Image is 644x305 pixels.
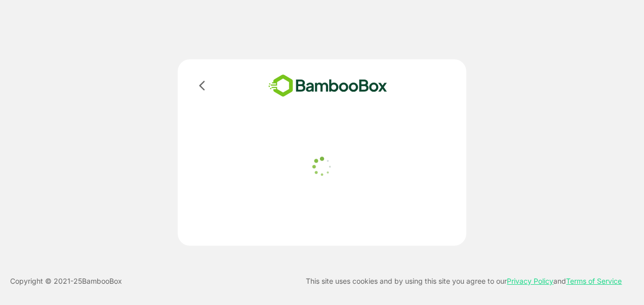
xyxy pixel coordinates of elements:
[10,275,122,287] p: Copyright © 2021- 25 BambooBox
[566,277,622,285] a: Terms of Service
[306,275,622,287] p: This site uses cookies and by using this site you agree to our and
[507,277,553,285] a: Privacy Policy
[309,154,335,179] img: loader
[254,71,402,100] img: bamboobox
